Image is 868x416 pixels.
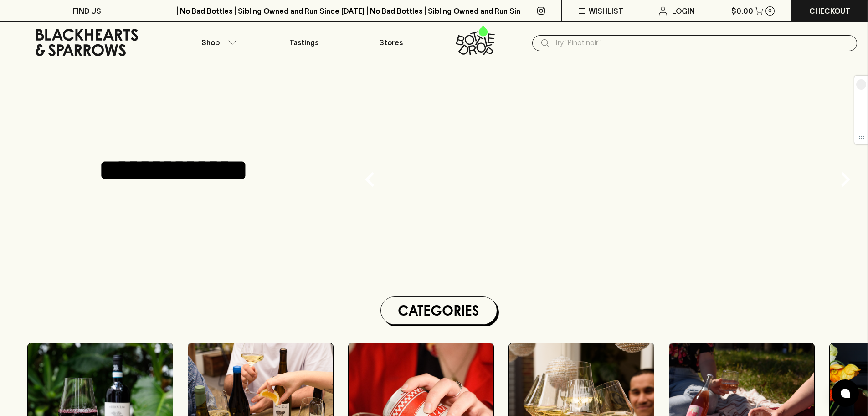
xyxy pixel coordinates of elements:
button: Shop [174,22,261,63]
input: Try "Pinot noir" [554,36,850,50]
h1: Categories [385,300,493,321]
p: 0 [768,8,772,13]
button: Previous [352,161,388,198]
p: Stores [379,37,403,48]
p: Wishlist [589,5,623,16]
p: FIND US [73,5,101,16]
p: Checkout [809,5,850,16]
p: $0.00 [731,5,753,16]
img: bubble-icon [841,389,850,398]
p: Login [672,5,695,16]
a: Stores [348,22,434,63]
button: Next [827,161,863,198]
a: Tastings [261,22,347,63]
p: Tastings [289,37,318,48]
p: Shop [201,37,220,48]
img: gif;base64,R0lGODlhAQABAAAAACH5BAEKAAEALAAAAAABAAEAAAICTAEAOw== [347,63,868,278]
